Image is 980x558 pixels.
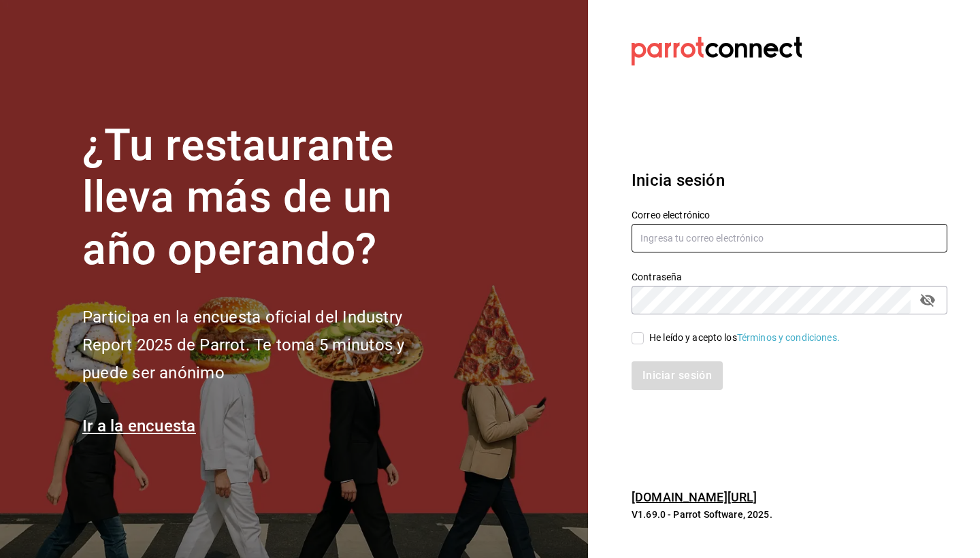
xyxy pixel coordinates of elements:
[632,168,947,193] h3: Inicia sesión
[916,289,939,312] button: passwordField
[649,331,840,345] div: He leído y acepto los
[82,120,450,276] h1: ¿Tu restaurante lleva más de un año operando?
[82,416,196,436] a: Ir a la encuesta
[632,272,947,281] label: Contraseña
[632,508,947,521] p: V1.69.0 - Parrot Software, 2025.
[82,303,450,387] h2: Participa en la encuesta oficial del Industry Report 2025 de Parrot. Te toma 5 minutos y puede se...
[632,224,947,252] input: Ingresa tu correo electrónico
[737,332,840,343] a: Términos y condiciones.
[632,210,947,219] label: Correo electrónico
[632,490,757,504] a: [DOMAIN_NAME][URL]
